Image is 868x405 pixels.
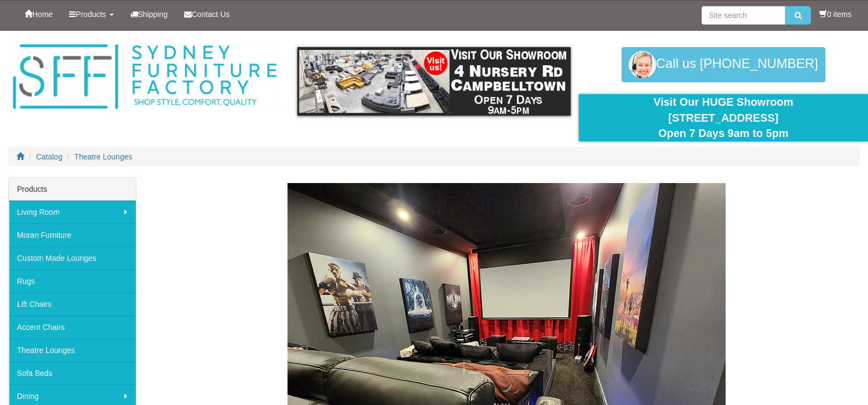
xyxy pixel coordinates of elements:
[74,152,133,161] a: Theatre Lounges
[32,10,53,19] span: Home
[9,316,136,339] a: Accent Chairs
[297,47,570,116] img: showroom.gif
[61,1,122,28] a: Products
[8,42,281,112] img: Sydney Furniture Factory
[76,10,106,19] span: Products
[176,1,238,28] a: Contact Us
[9,362,136,385] a: Sofa Beds
[122,1,176,28] a: Shipping
[9,339,136,362] a: Theatre Lounges
[9,270,136,293] a: Rugs
[36,152,62,161] a: Catalog
[138,10,168,19] span: Shipping
[587,94,860,141] div: Visit Our HUGE Showroom [STREET_ADDRESS] Open 7 Days 9am to 5pm
[16,1,61,28] a: Home
[9,201,136,224] a: Living Room
[9,178,136,201] div: Products
[192,10,229,19] span: Contact Us
[819,9,852,20] li: 0 items
[9,293,136,316] a: Lift Chairs
[9,224,136,247] a: Moran Furniture
[9,247,136,270] a: Custom Made Lounges
[702,6,785,25] input: Site search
